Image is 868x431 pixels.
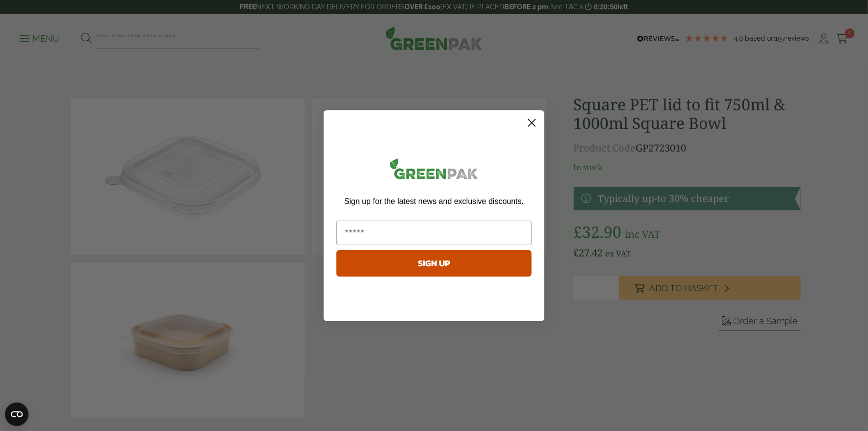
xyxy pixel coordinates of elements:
button: Close dialog [523,114,540,131]
button: SIGN UP [336,250,532,277]
span: Sign up for the latest news and exclusive discounts. [344,197,524,205]
img: greenpak_logo [336,154,532,187]
button: Open CMP widget [5,403,28,426]
input: Email [336,221,532,245]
